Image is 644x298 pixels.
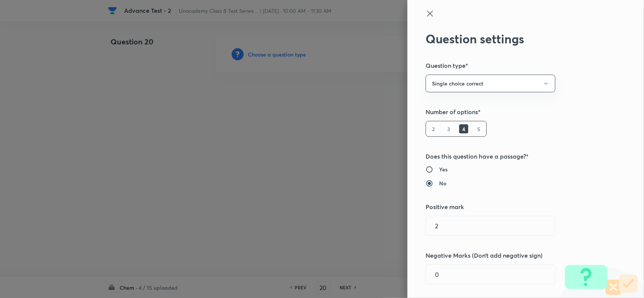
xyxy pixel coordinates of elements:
[429,124,438,133] h6: 2
[439,179,446,187] h6: No
[426,32,601,46] h2: Question settings
[426,107,601,116] h5: Number of options*
[426,61,601,70] h5: Question type*
[426,202,601,211] h5: Positive mark
[426,216,555,235] input: Positive marks
[439,165,447,173] h6: Yes
[426,75,555,92] button: Single choice correct
[459,124,468,133] h6: 4
[444,124,453,133] h6: 3
[474,124,483,133] h6: 5
[426,152,601,161] h5: Does this question have a passage?*
[426,265,555,284] input: Negative marks
[426,251,601,260] h5: Negative Marks (Don’t add negative sign)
